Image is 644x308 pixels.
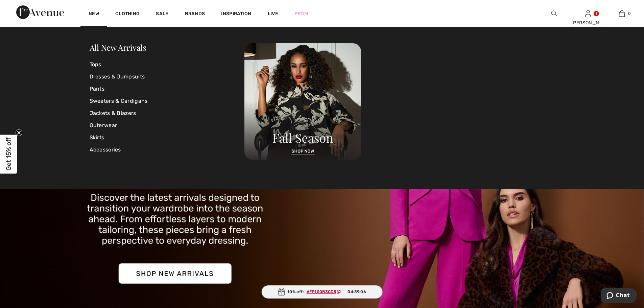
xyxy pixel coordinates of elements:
a: Skirts [90,132,245,144]
a: Clothing [115,11,140,18]
a: Brands [185,11,205,18]
a: 0 [605,9,638,18]
a: Jackets & Blazers [90,107,245,119]
ins: AFP100B3CD5 [307,289,336,294]
img: My Info [585,9,591,18]
div: [PERSON_NAME] [571,19,604,26]
span: 04:59:06 [348,289,366,295]
a: Sign In [585,10,591,17]
span: 0 [628,10,631,17]
a: Live [268,10,278,17]
a: Sweaters & Cardigans [90,95,245,107]
img: 1ère Avenue [16,5,64,19]
a: Tops [90,58,245,71]
a: All New Arrivals [90,42,146,53]
span: Get 15% off [5,138,13,171]
iframe: Opens a widget where you can chat to one of our agents [601,288,637,305]
img: Gift.svg [278,288,285,295]
img: search the website [551,9,557,18]
a: Dresses & Jumpsuits [90,71,245,83]
div: 10% off: [261,285,383,299]
a: Prom [294,10,308,17]
a: Pants [90,83,245,95]
a: Accessories [90,144,245,156]
img: My Bag [619,9,625,18]
img: 250825120107_a8d8ca038cac6.jpg [244,43,361,160]
button: Close teaser [16,129,22,136]
a: Outerwear [90,119,245,132]
span: Inspiration [221,11,251,18]
a: Sale [156,11,168,18]
a: New [89,11,99,18]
